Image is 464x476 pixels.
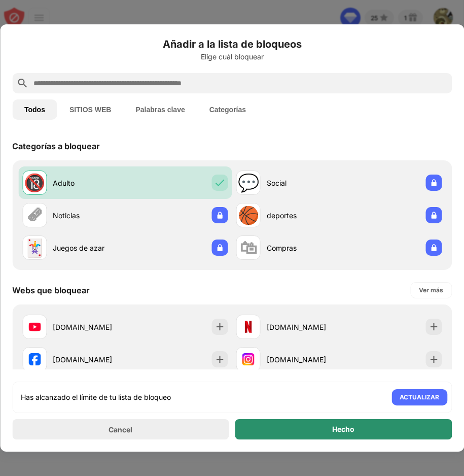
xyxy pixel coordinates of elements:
div: Hecho [332,425,354,433]
div: Ver más [419,285,443,295]
button: Todos [12,99,57,120]
img: favicons [242,353,255,365]
div: [DOMAIN_NAME] [267,322,339,332]
div: 💬 [238,173,259,193]
img: search.svg [16,77,28,89]
div: Cancel [109,425,132,434]
div: [DOMAIN_NAME] [53,354,125,365]
div: [DOMAIN_NAME] [267,354,339,365]
img: favicons [28,321,41,333]
div: Compras [267,243,339,253]
div: 🏀 [238,205,259,226]
div: ACTUALIZAR [400,392,439,402]
div: [DOMAIN_NAME] [53,322,125,332]
div: Adulto [53,178,125,188]
img: favicons [242,321,255,333]
div: Webs que bloquear [12,285,90,295]
div: Juegos de azar [53,243,125,253]
h6: Añadir a la lista de bloqueos [12,37,452,52]
div: Has alcanzado el límite de tu lista de bloqueo [21,392,171,402]
button: Palabras clave [123,99,197,120]
div: deportes [267,210,339,221]
div: Categorías a bloquear [12,141,100,151]
div: 🔞 [24,173,45,193]
button: SITIOS WEB [57,99,123,120]
div: 🃏 [24,237,45,258]
div: 🗞 [26,205,43,226]
div: 🛍 [240,237,257,258]
div: Noticias [53,210,125,221]
div: Elige cuál bloquear [12,53,452,61]
div: Social [267,178,339,188]
img: favicons [28,353,41,365]
button: Categorías [197,99,258,120]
